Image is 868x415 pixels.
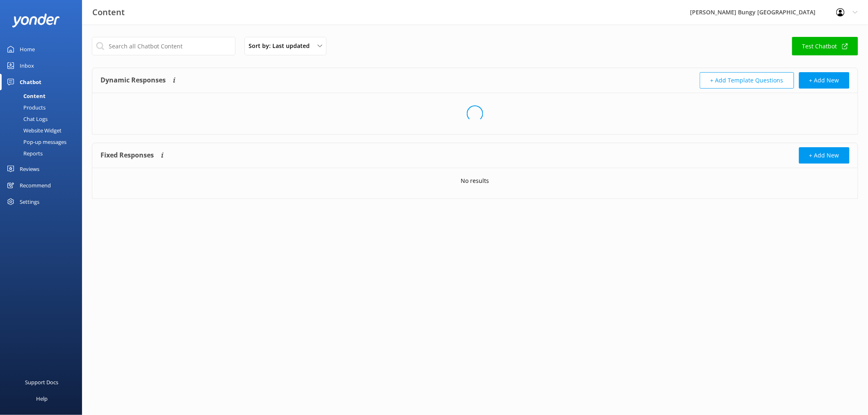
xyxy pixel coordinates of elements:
button: + Add Template Questions [700,72,794,89]
a: Products [5,102,82,113]
div: Pop-up messages [5,136,66,148]
div: Reviews [20,161,39,177]
div: Inbox [20,57,34,74]
div: Settings [20,194,39,210]
div: Chatbot [20,74,41,90]
a: Pop-up messages [5,136,82,148]
div: Reports [5,148,43,159]
a: Content [5,90,82,102]
div: Help [36,390,48,407]
a: Chat Logs [5,113,82,125]
input: Search all Chatbot Content [92,37,235,55]
p: No results [461,176,489,185]
a: Test Chatbot [792,37,858,55]
div: Recommend [20,177,51,194]
h4: Dynamic Responses [101,72,166,89]
div: Home [20,41,35,57]
span: Sort by: Last updated [249,41,315,50]
div: Support Docs [25,374,59,390]
button: + Add New [799,147,850,164]
h4: Fixed Responses [101,147,154,164]
div: Products [5,102,46,113]
div: Website Widget [5,125,62,136]
button: + Add New [799,72,850,89]
div: Chat Logs [5,113,48,125]
h3: Content [92,6,125,19]
img: yonder-white-logo.png [12,14,59,27]
a: Website Widget [5,125,82,136]
div: Content [5,90,46,102]
a: Reports [5,148,82,159]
